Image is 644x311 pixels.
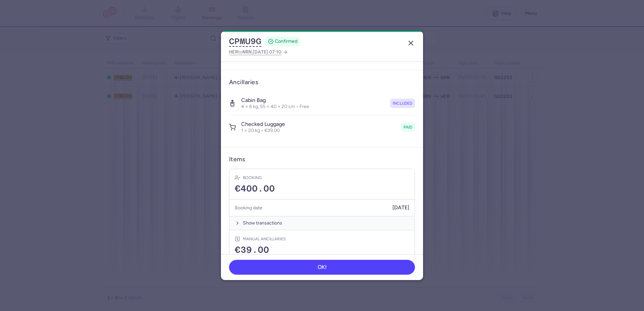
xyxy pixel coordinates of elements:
button: OK! [229,260,415,275]
h4: Manual Ancillaries [243,236,286,242]
span: CONFIRMED [275,38,297,45]
span: [DATE] [392,205,409,211]
div: Manual Ancillaries€39.00 [229,230,415,261]
h4: Cabin bag [241,97,309,104]
span: paid [404,124,412,131]
span: OK! [318,264,327,270]
span: €400.00 [235,184,275,194]
h5: Booking date [235,204,262,212]
h4: checked luggage [241,121,285,128]
span: included [393,100,412,107]
a: HERtoNRN,[DATE] 07:10 [229,48,288,56]
h3: Ancillaries [229,78,415,86]
button: Show transactions [229,216,415,230]
div: Booking€400.00 [229,169,415,200]
span: to , [229,48,281,56]
button: CPMU9G [229,36,261,46]
span: [DATE] 07:10 [253,49,281,55]
p: 1 × 20 kg • €39.00 [241,128,285,134]
span: €39.00 [235,245,269,255]
span: NRN [243,49,252,55]
h3: Items [229,155,245,163]
h4: Booking [243,174,262,181]
span: HER [229,49,238,55]
p: 4 × 6 kg, 55 × 40 × 20 cm • Free [241,104,309,110]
